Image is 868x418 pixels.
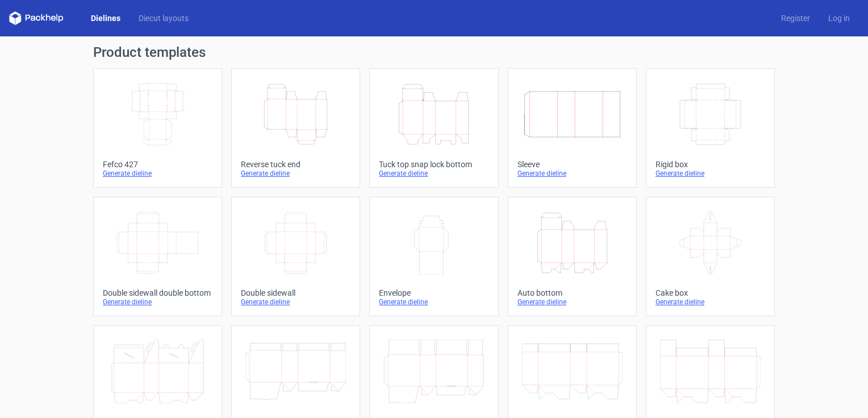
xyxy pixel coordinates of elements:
a: Double sidewallGenerate dieline [231,197,360,316]
a: Diecut layouts [130,13,198,24]
a: Tuck top snap lock bottomGenerate dieline [369,68,498,188]
a: SleeveGenerate dieline [508,68,637,188]
a: Fefco 427Generate dieline [93,68,222,188]
div: Double sidewall [241,288,350,297]
div: Double sidewall double bottom [103,288,212,297]
div: Generate dieline [518,297,627,307]
div: Generate dieline [103,169,212,178]
a: Rigid boxGenerate dieline [646,68,775,188]
div: Generate dieline [241,297,350,307]
div: Generate dieline [379,169,489,178]
div: Generate dieline [656,169,765,178]
div: Rigid box [656,160,765,169]
a: Reverse tuck endGenerate dieline [231,68,360,188]
div: Envelope [379,288,489,297]
a: Cake boxGenerate dieline [646,197,775,316]
h1: Product templates [93,45,775,59]
div: Generate dieline [656,297,765,307]
a: Auto bottomGenerate dieline [508,197,637,316]
a: Dielines [82,13,130,24]
div: Tuck top snap lock bottom [379,160,489,169]
div: Sleeve [518,160,627,169]
div: Generate dieline [241,169,350,178]
a: Register [772,13,819,24]
a: EnvelopeGenerate dieline [369,197,498,316]
a: Log in [819,13,859,24]
a: Double sidewall double bottomGenerate dieline [93,197,222,316]
div: Reverse tuck end [241,160,350,169]
div: Generate dieline [518,169,627,178]
div: Cake box [656,288,765,297]
div: Generate dieline [379,297,489,307]
div: Generate dieline [103,297,212,307]
div: Fefco 427 [103,160,212,169]
div: Auto bottom [518,288,627,297]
